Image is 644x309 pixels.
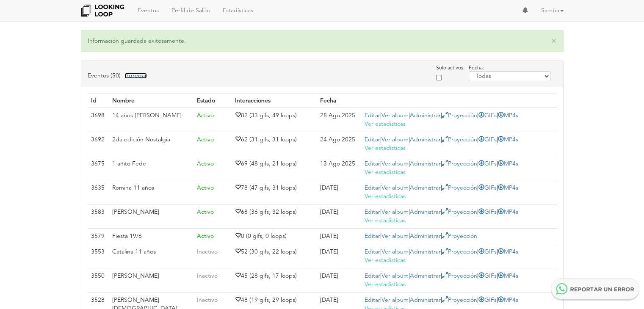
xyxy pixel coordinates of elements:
[409,161,440,167] a: Administrar
[109,244,194,268] td: Catalina 11 años
[88,132,109,156] td: 3692
[361,229,556,244] td: | | |
[381,233,408,239] a: Ver album
[193,94,232,108] th: Estado
[364,145,405,151] a: Ver estadísticas
[442,273,477,279] a: Proyección
[232,180,316,204] td: 78 (47 gifs, 31 loops)
[197,209,214,215] span: Activo
[88,268,109,292] td: 3550
[551,37,557,46] a: close
[364,193,405,199] a: Ver estadísticas
[232,156,316,180] td: 69 (48 gifs, 21 loops)
[124,73,147,79] a: Agregar
[109,204,194,229] td: [PERSON_NAME]
[364,185,380,191] a: Editar
[109,156,194,180] td: 1 añito Fede
[316,244,361,268] td: [DATE]
[498,113,518,119] a: MP4s
[442,233,477,239] a: Proyección
[88,108,109,132] td: 3698
[197,137,214,143] span: Activo
[316,94,361,108] th: Fecha
[81,30,564,52] p: Información guardada exitosamente.
[436,65,464,71] label: Solo activos:
[364,113,380,119] a: Editar
[409,209,440,215] a: Administrar
[232,94,316,108] th: Interacciones
[381,161,408,167] a: Ver album
[409,185,440,191] a: Administrar
[109,229,194,244] td: Fiesta 19/6
[498,161,518,167] a: MP4s
[478,249,496,255] a: GIFs
[364,121,405,127] a: Ver estadísticas
[442,249,477,255] a: Proyección
[197,273,218,279] span: Inactivo
[197,249,218,255] span: Inactivo
[409,233,440,239] a: Administrar
[442,185,477,191] a: Proyección
[498,137,518,143] a: MP4s
[409,249,440,255] a: Administrar
[364,297,380,303] a: Editar
[109,180,194,204] td: Romina 11 años
[409,297,440,303] a: Administrar
[551,278,640,301] img: Reportar un error
[109,268,194,292] td: [PERSON_NAME]
[109,132,194,156] td: 2da edición Nostalgia
[478,209,496,215] a: GIFs
[316,108,361,132] td: 28 Ago 2025
[361,132,556,156] td: | | | | |
[498,185,518,191] a: MP4s
[409,137,440,143] a: Administrar
[381,137,408,143] a: Ver album
[364,137,380,143] a: Editar
[197,113,214,119] span: Activo
[498,209,518,215] a: MP4s
[498,273,518,279] a: MP4s
[361,268,556,292] td: | | | | |
[88,204,109,229] td: 3583
[197,233,214,239] span: Activo
[197,297,218,303] span: Inactivo
[88,156,109,180] td: 3675
[232,268,316,292] td: 45 (28 gifs, 17 loops)
[478,113,496,119] a: GIFs
[88,65,147,82] div: Eventos (50) -
[498,249,518,255] a: MP4s
[232,132,316,156] td: 62 (31 gifs, 31 loops)
[361,180,556,204] td: | | | | |
[109,108,194,132] td: 14 años [PERSON_NAME]
[364,218,405,223] a: Ver estadísticas
[232,229,316,244] td: 0 (0 gifs, 0 loops)
[364,257,405,263] a: Ver estadísticas
[364,161,380,167] a: Editar
[361,108,556,132] td: | | | | |
[364,209,380,215] a: Editar
[316,229,361,244] td: [DATE]
[381,273,408,279] a: Ver album
[232,244,316,268] td: 52 (30 gifs, 22 loops)
[381,297,408,303] a: Ver album
[409,273,440,279] a: Administrar
[361,244,556,268] td: | | | | |
[364,281,405,287] a: Ver estadísticas
[498,297,518,303] a: MP4s
[442,113,477,119] a: Proyección
[88,244,109,268] td: 3553
[381,113,408,119] a: Ver album
[197,185,214,191] span: Activo
[442,297,477,303] a: Proyección
[381,249,408,255] a: Ver album
[361,156,556,180] td: | | | | |
[316,204,361,229] td: [DATE]
[478,161,496,167] a: GIFs
[442,137,477,143] a: Proyección
[316,268,361,292] td: [DATE]
[361,204,556,229] td: | | | | |
[88,229,109,244] td: 3579
[478,273,496,279] a: GIFs
[442,161,477,167] a: Proyección
[364,169,405,175] a: Ver estadísticas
